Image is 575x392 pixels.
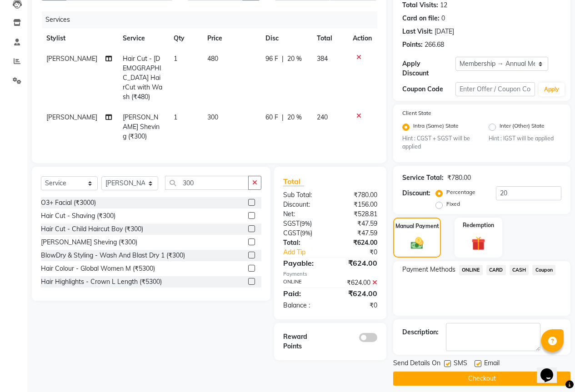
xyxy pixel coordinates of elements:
[283,270,377,278] div: Payments
[330,228,384,238] div: ₹47.59
[393,372,570,386] button: Checkout
[402,327,439,337] div: Description:
[283,177,304,186] span: Total
[276,209,330,219] div: Net:
[276,238,330,248] div: Total:
[402,173,444,183] div: Service Total:
[339,248,384,257] div: ₹0
[276,278,330,288] div: ONLINE
[117,28,168,49] th: Service
[454,358,467,370] span: SMS
[330,200,384,209] div: ₹156.00
[413,122,459,133] label: Intra (Same) State
[174,55,177,63] span: 1
[467,235,490,252] img: _gift.svg
[276,248,339,257] a: Add Tip
[441,14,445,23] div: 0
[317,113,328,121] span: 240
[41,264,155,273] div: Hair Colour - Global Women M (₹5300)
[407,236,428,250] img: _cash.svg
[317,55,328,63] span: 384
[276,219,330,228] div: ( )
[402,40,423,50] div: Points:
[402,189,430,198] div: Discount:
[402,14,440,23] div: Card on file:
[330,209,384,219] div: ₹528.81
[174,113,177,121] span: 1
[46,113,97,121] span: [PERSON_NAME]
[41,238,137,247] div: [PERSON_NAME] Sheving (₹300)
[283,229,300,237] span: CGST
[265,54,278,64] span: 96 F
[510,265,529,275] span: CASH
[484,358,500,370] span: Email
[347,28,377,49] th: Action
[532,265,555,275] span: Coupon
[330,258,384,268] div: ₹624.00
[302,229,310,237] span: 9%
[330,219,384,228] div: ₹47.59
[395,222,439,230] label: Manual Payment
[402,84,455,94] div: Coupon Code
[425,40,444,50] div: 266.68
[207,113,218,121] span: 300
[537,356,566,383] iframe: chat widget
[489,134,561,143] small: Hint : IGST will be applied
[446,188,475,196] label: Percentage
[459,265,483,275] span: ONLINE
[41,211,115,221] div: Hair Cut - Shaving (₹300)
[539,83,565,96] button: Apply
[46,55,97,63] span: [PERSON_NAME]
[455,82,535,96] input: Enter Offer / Coupon Code
[440,0,447,10] div: 12
[282,54,284,64] span: |
[402,265,455,274] span: Payment Methods
[301,220,310,227] span: 9%
[435,27,454,36] div: [DATE]
[42,11,384,28] div: Services
[287,113,302,122] span: 20 %
[202,28,260,49] th: Price
[402,27,433,36] div: Last Visit:
[260,28,311,49] th: Disc
[123,55,162,101] span: Hair Cut - [DEMOGRAPHIC_DATA] HairCut with Wash (₹480)
[500,122,545,133] label: Inter (Other) State
[265,113,278,122] span: 60 F
[446,200,460,208] label: Fixed
[41,251,185,260] div: BlowDry & Styling - Wash And Blast Dry 1 (₹300)
[276,288,330,299] div: Paid:
[402,0,438,10] div: Total Visits:
[276,301,330,310] div: Balance :
[207,55,218,63] span: 480
[282,113,284,122] span: |
[276,200,330,209] div: Discount:
[486,265,506,275] span: CARD
[330,288,384,299] div: ₹624.00
[123,113,160,140] span: [PERSON_NAME] Sheving (₹300)
[41,224,143,234] div: Hair Cut - Child Haircut Boy (₹300)
[447,173,471,183] div: ₹780.00
[402,109,431,117] label: Client State
[330,301,384,310] div: ₹0
[311,28,347,49] th: Total
[393,358,440,370] span: Send Details On
[276,332,330,351] div: Reward Points
[168,28,202,49] th: Qty
[330,190,384,200] div: ₹780.00
[402,59,455,78] div: Apply Discount
[276,190,330,200] div: Sub Total:
[41,28,117,49] th: Stylist
[330,278,384,288] div: ₹624.00
[287,54,302,64] span: 20 %
[165,176,249,190] input: Search or Scan
[41,198,96,208] div: O3+ Facial (₹3000)
[41,277,162,287] div: Hair Highlights - Crown L Length (₹5300)
[330,238,384,248] div: ₹624.00
[463,221,494,229] label: Redemption
[276,258,330,268] div: Payable:
[402,134,475,151] small: Hint : CGST + SGST will be applied
[283,219,300,228] span: SGST
[276,228,330,238] div: ( )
